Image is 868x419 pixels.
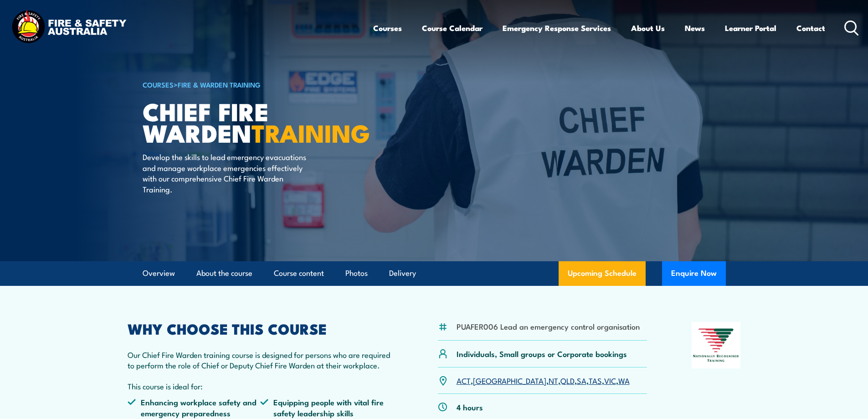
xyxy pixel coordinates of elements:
[503,16,611,40] a: Emergency Response Services
[143,100,368,143] h1: Chief Fire Warden
[274,261,324,285] a: Course content
[457,375,630,386] p: , , , , , , ,
[457,348,627,359] p: Individuals, Small groups or Corporate bookings
[196,261,252,285] a: About the course
[373,16,402,40] a: Courses
[345,261,368,285] a: Photos
[178,79,261,89] a: Fire & Warden Training
[692,322,741,368] img: Nationally Recognised Training logo.
[725,16,776,40] a: Learner Portal
[560,375,575,386] a: QLD
[631,16,665,40] a: About Us
[662,261,726,286] button: Enquire Now
[143,261,175,285] a: Overview
[549,375,558,386] a: NT
[559,261,646,286] a: Upcoming Schedule
[457,402,483,412] p: 4 hours
[618,375,630,386] a: WA
[685,16,705,40] a: News
[143,79,368,90] h6: >
[389,261,416,285] a: Delivery
[128,381,394,391] p: This course is ideal for:
[128,349,394,371] p: Our Chief Fire Warden training course is designed for persons who are required to perform the rol...
[589,375,602,386] a: TAS
[252,113,370,151] strong: TRAINING
[604,375,616,386] a: VIC
[577,375,586,386] a: SA
[457,375,471,386] a: ACT
[422,16,483,40] a: Course Calendar
[457,321,640,331] li: PUAFER006 Lead an emergency control organisation
[128,322,394,335] h2: WHY CHOOSE THIS COURSE
[128,397,261,418] li: Enhancing workplace safety and emergency preparedness
[260,397,393,418] li: Equipping people with vital fire safety leadership skills
[143,151,309,194] p: Develop the skills to lead emergency evacuations and manage workplace emergencies effectively wit...
[143,79,174,89] a: COURSES
[473,375,546,386] a: [GEOGRAPHIC_DATA]
[796,16,825,40] a: Contact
